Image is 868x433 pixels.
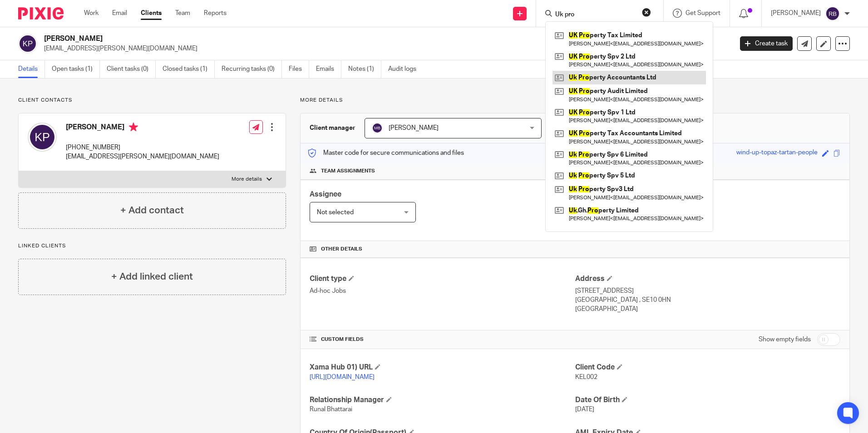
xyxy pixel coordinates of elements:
[66,152,219,161] p: [EMAIL_ADDRESS][PERSON_NAME][DOMAIN_NAME]
[310,286,575,295] p: Ad-hoc Jobs
[232,176,262,183] p: More details
[310,191,341,198] span: Assignee
[575,406,594,413] span: [DATE]
[348,60,381,78] a: Notes (1)
[389,125,439,131] span: [PERSON_NAME]
[66,123,219,134] h4: [PERSON_NAME]
[554,11,636,19] input: Search
[575,395,840,405] h4: Date Of Birth
[575,286,840,295] p: [STREET_ADDRESS]
[18,242,286,250] p: Linked clients
[18,97,286,104] p: Client contacts
[28,123,57,152] img: svg%3E
[310,363,575,372] h4: Xama Hub 01) URL
[289,60,309,78] a: Files
[686,10,720,16] span: Get Support
[307,148,464,157] p: Master code for secure communications and files
[740,36,793,51] a: Create task
[18,34,37,53] img: svg%3E
[310,374,375,380] a: [URL][DOMAIN_NAME]
[575,363,840,372] h4: Client Code
[575,305,840,314] p: [GEOGRAPHIC_DATA]
[642,8,651,17] button: Clear
[316,60,341,78] a: Emails
[310,395,575,405] h4: Relationship Manager
[310,274,575,284] h4: Client type
[107,60,156,78] a: Client tasks (0)
[321,246,362,253] span: Other details
[771,9,821,18] p: [PERSON_NAME]
[317,209,354,216] span: Not selected
[175,9,190,18] a: Team
[310,123,355,133] h3: Client manager
[18,60,45,78] a: Details
[372,123,383,133] img: svg%3E
[112,9,127,18] a: Email
[310,336,575,343] h4: CUSTOM FIELDS
[66,143,219,152] p: [PHONE_NUMBER]
[111,270,193,284] h4: + Add linked client
[222,60,282,78] a: Recurring tasks (0)
[575,295,840,305] p: [GEOGRAPHIC_DATA] , SE10 0HN
[575,274,840,284] h4: Address
[129,123,138,132] i: Primary
[300,97,850,104] p: More details
[825,6,840,21] img: svg%3E
[84,9,99,18] a: Work
[163,60,215,78] a: Closed tasks (1)
[736,148,818,158] div: wind-up-topaz-tartan-people
[321,167,375,175] span: Team assignments
[120,203,184,217] h4: + Add contact
[759,335,811,344] label: Show empty fields
[52,60,100,78] a: Open tasks (1)
[204,9,227,18] a: Reports
[141,9,162,18] a: Clients
[44,34,590,44] h2: [PERSON_NAME]
[575,374,597,380] span: KEL002
[310,406,352,413] span: Runal Bhattarai
[18,7,64,20] img: Pixie
[388,60,423,78] a: Audit logs
[44,44,726,53] p: [EMAIL_ADDRESS][PERSON_NAME][DOMAIN_NAME]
